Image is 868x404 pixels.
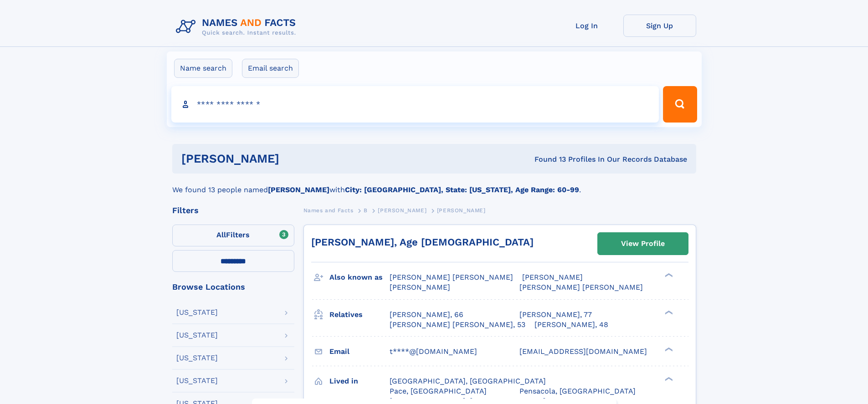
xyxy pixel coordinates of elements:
[329,307,390,322] h3: Relatives
[311,236,534,248] a: [PERSON_NAME], Age [DEMOGRAPHIC_DATA]
[663,86,697,123] button: Search Button
[176,332,218,339] div: [US_STATE]
[364,207,368,214] span: B
[378,207,426,214] span: [PERSON_NAME]
[519,347,647,356] span: [EMAIL_ADDRESS][DOMAIN_NAME]
[303,205,354,216] a: Names and Facts
[174,59,232,78] label: Name search
[181,153,407,164] h1: [PERSON_NAME]
[242,59,299,78] label: Email search
[329,344,390,359] h3: Email
[329,270,390,285] h3: Also known as
[437,207,486,214] span: [PERSON_NAME]
[329,373,390,389] h3: Lived in
[621,233,665,254] div: View Profile
[519,283,643,291] span: [PERSON_NAME] [PERSON_NAME]
[534,320,608,330] a: [PERSON_NAME], 48
[172,283,294,291] div: Browse Locations
[390,377,546,385] span: [GEOGRAPHIC_DATA], [GEOGRAPHIC_DATA]
[172,225,294,246] label: Filters
[172,174,696,195] div: We found 13 people named with .
[663,346,673,352] div: ❯
[176,354,218,362] div: [US_STATE]
[390,273,513,281] span: [PERSON_NAME] [PERSON_NAME]
[407,154,687,164] div: Found 13 Profiles In Our Records Database
[171,86,659,123] input: search input
[268,185,329,194] b: [PERSON_NAME]
[522,273,583,281] span: [PERSON_NAME]
[390,387,487,395] span: Pace, [GEOGRAPHIC_DATA]
[378,205,426,216] a: [PERSON_NAME]
[176,377,218,384] div: [US_STATE]
[364,205,368,216] a: B
[172,206,294,215] div: Filters
[390,310,463,320] a: [PERSON_NAME], 66
[216,230,226,239] span: All
[519,310,592,320] a: [PERSON_NAME], 77
[623,15,696,37] a: Sign Up
[390,320,525,330] a: [PERSON_NAME] [PERSON_NAME], 53
[663,309,673,315] div: ❯
[598,233,688,255] a: View Profile
[390,283,450,291] span: [PERSON_NAME]
[519,387,636,395] span: Pensacola, [GEOGRAPHIC_DATA]
[663,376,673,382] div: ❯
[663,272,673,278] div: ❯
[550,15,623,37] a: Log In
[176,309,218,316] div: [US_STATE]
[345,185,579,194] b: City: [GEOGRAPHIC_DATA], State: [US_STATE], Age Range: 60-99
[172,15,303,39] img: Logo Names and Facts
